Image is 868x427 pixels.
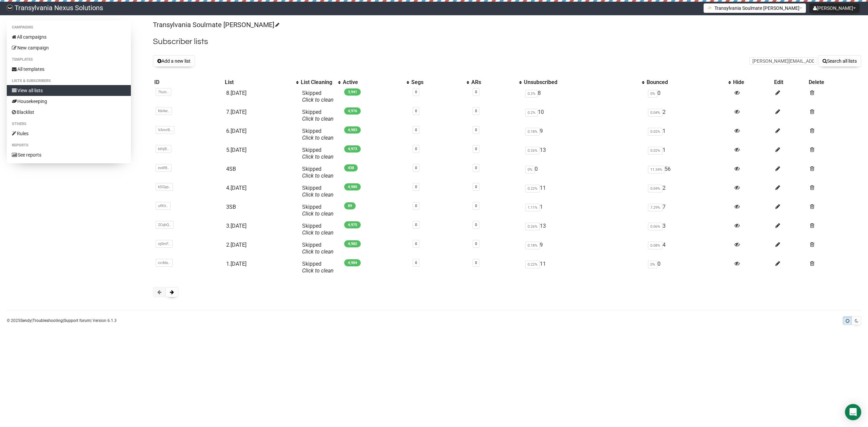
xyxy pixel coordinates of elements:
[415,242,417,246] a: 0
[302,185,334,198] span: Skipped
[7,149,131,160] a: See reports
[156,88,171,96] span: 7lszc..
[226,223,246,229] a: 3.[DATE]
[344,88,361,96] span: 3,941
[525,128,540,136] span: 0.18%
[7,141,131,149] li: Reports
[156,164,172,172] span: ex4f8..
[415,90,417,94] a: 0
[302,261,334,274] span: Skipped
[302,172,334,179] a: Click to clean
[475,242,477,246] a: 0
[7,42,131,53] a: New campaign
[525,242,540,249] span: 0.18%
[525,185,540,192] span: 0.22%
[773,78,808,87] th: Edit: No sort applied, sorting is disabled
[475,128,477,132] a: 0
[226,166,236,172] a: 4SB
[645,106,732,125] td: 2
[302,135,334,141] a: Click to clean
[226,128,246,134] a: 6.[DATE]
[226,90,246,96] a: 8.[DATE]
[475,109,477,113] a: 0
[845,404,861,420] div: Open Intercom Messenger
[415,109,417,113] a: 0
[645,220,732,239] td: 3
[302,116,334,122] a: Click to clean
[156,126,174,134] span: VAmrB..
[732,78,772,87] th: Hide: No sort applied, sorting is disabled
[64,318,91,323] a: Support forum
[522,239,645,258] td: 9
[475,90,477,94] a: 0
[302,204,334,217] span: Skipped
[302,97,334,103] a: Click to clean
[525,147,540,155] span: 0.26%
[156,259,173,267] span: cc4ds..
[707,5,713,11] img: 1.png
[415,147,417,151] a: 0
[645,144,732,163] td: 1
[475,185,477,189] a: 0
[415,128,417,132] a: 0
[818,55,861,67] button: Search all lists
[344,126,361,134] span: 4,983
[154,79,222,86] div: ID
[153,55,195,67] button: Add a new list
[645,182,732,201] td: 2
[156,183,173,191] span: bSGyp..
[7,96,131,107] a: Housekeeping
[645,163,732,182] td: 56
[7,85,131,96] a: View all lists
[475,223,477,227] a: 0
[344,259,361,266] span: 4,984
[223,78,299,87] th: List: No sort applied, activate to apply an ascending sort
[302,248,334,255] a: Click to clean
[7,5,13,11] img: 586cc6b7d8bc403f0c61b981d947c989
[7,32,131,42] a: All campaigns
[20,318,32,323] a: Sendy
[648,204,663,211] span: 7.29%
[302,90,334,103] span: Skipped
[344,221,361,228] span: 4,975
[226,204,236,210] a: 3SB
[411,79,463,86] div: Segs
[415,166,417,170] a: 0
[648,90,657,98] span: 0%
[522,106,645,125] td: 10
[7,317,117,324] p: © 2025 | | | Version 6.1.3
[302,109,334,122] span: Skipped
[645,87,732,106] td: 0
[344,145,361,152] span: 4,973
[645,239,732,258] td: 4
[344,107,361,115] span: 4,976
[648,185,663,192] span: 0.04%
[415,185,417,189] a: 0
[648,128,663,136] span: 0.02%
[645,258,732,277] td: 0
[475,204,477,208] a: 0
[302,229,334,236] a: Click to clean
[7,64,131,75] a: All templates
[7,120,131,128] li: Others
[522,220,645,239] td: 13
[344,164,358,171] span: 438
[302,267,334,274] a: Click to clean
[156,240,173,248] span: nj0mF..
[302,154,334,160] a: Click to clean
[226,242,246,248] a: 2.[DATE]
[648,166,665,174] span: 11.34%
[344,202,356,209] span: 89
[226,109,246,115] a: 7.[DATE]
[302,166,334,179] span: Skipped
[475,261,477,265] a: 0
[299,78,341,87] th: List Cleaning: No sort applied, activate to apply an ascending sort
[156,145,171,153] span: bthjB..
[153,78,224,87] th: ID: No sort applied, sorting is disabled
[341,78,410,87] th: Active: No sort applied, activate to apply an ascending sort
[7,23,131,32] li: Campaigns
[522,182,645,201] td: 11
[475,166,477,170] a: 0
[522,201,645,220] td: 1
[344,183,361,190] span: 4,980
